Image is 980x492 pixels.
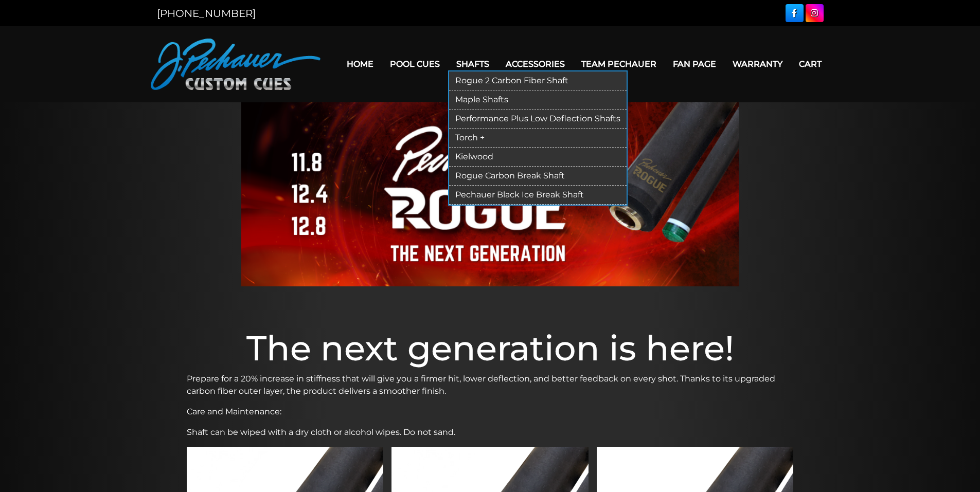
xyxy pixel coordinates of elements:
a: Warranty [724,51,791,77]
a: Maple Shafts [449,90,627,110]
a: [PHONE_NUMBER] [157,7,256,20]
p: Prepare for a 20% increase in stiffness that will give you a firmer hit, lower deflection, and be... [187,373,794,397]
a: Pechauer Black Ice Break Shaft [449,186,627,205]
a: Torch + [449,129,627,148]
a: Shafts [448,51,497,77]
a: Performance Plus Low Deflection Shafts [449,110,627,129]
a: Team Pechauer [573,51,665,77]
a: Rogue 2 Carbon Fiber Shaft [449,71,627,90]
a: Cart [791,51,830,77]
p: Care and Maintenance: [187,406,794,418]
a: Rogue Carbon Break Shaft [449,167,627,186]
a: Home [338,51,382,77]
a: Pool Cues [382,51,448,77]
p: Shaft can be wiped with a dry cloth or alcohol wipes. Do not sand. [187,426,794,439]
img: Pechauer Custom Cues [151,39,320,90]
a: Accessories [497,51,573,77]
h1: The next generation is here! [187,327,794,369]
a: Kielwood [449,148,627,167]
a: Fan Page [665,51,724,77]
